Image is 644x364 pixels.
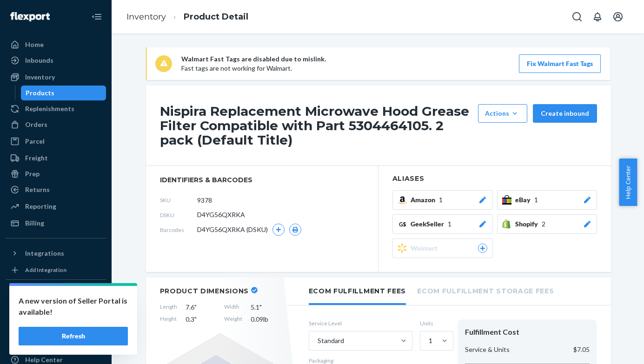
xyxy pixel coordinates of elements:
div: Billing [25,218,44,228]
a: Add Integration [6,265,106,276]
div: Actions [485,109,520,118]
a: Returns [6,182,106,197]
div: Inbounds [25,56,53,65]
button: Fast Tags [6,287,106,302]
button: Integrations [6,246,106,261]
p: Walmart Fast Tags are disabled due to mislink. [181,54,326,64]
a: Add Fast Tag [6,306,106,317]
button: Walmart [392,238,492,258]
button: Talk to Support [6,337,106,351]
button: Close Navigation [87,7,106,26]
button: Help Center [619,159,637,206]
span: Walmart [411,244,441,253]
div: Freight [25,153,48,163]
span: 1 [534,195,538,205]
div: Standard [318,336,344,345]
span: Shopify [515,219,542,229]
button: Refresh [19,327,128,345]
div: Add Integration [25,266,66,274]
a: Orders [6,117,106,132]
span: 0.3 [186,315,216,324]
img: Flexport logo [10,12,50,21]
p: Fast tags are not working for Walmart. [181,64,326,73]
label: Units [420,319,450,327]
div: Products [26,88,54,98]
span: Weight [224,315,242,324]
a: Prep [6,166,106,181]
li: Ecom Fulfillment Storage Fees [417,278,554,303]
span: Length [160,303,177,312]
li: Ecom Fulfillment Fees [309,278,406,305]
a: Product Detail [184,12,248,22]
a: Freight [6,151,106,165]
p: Service & Units [465,345,510,354]
button: Open notifications [588,7,607,26]
h1: Nispira Replacement Microwave Hood Grease Filter Compatible with Part 5304464105. 2 pack (Default... [160,104,473,147]
span: Width [224,303,242,312]
input: Standard [317,336,318,345]
span: 2 [542,219,545,229]
p: $7.05 [573,345,590,354]
a: Billing [6,216,106,231]
button: Fix Walmart Fast Tags [519,54,601,73]
a: Inventory [6,70,106,85]
span: eBay [515,195,534,205]
button: Shopify2 [497,214,597,234]
span: 0.09 lb [251,315,281,324]
a: Inventory [126,12,166,22]
div: Reporting [25,202,56,211]
span: D4YG56QXRKA (DSKU) [197,225,268,234]
span: D4YG56QXRKA [197,210,245,219]
a: Home [6,37,106,52]
span: " [194,315,197,323]
span: 5.1 [251,303,281,312]
div: Inventory [25,73,55,82]
span: SKU [160,196,197,204]
label: Service Level [309,319,412,327]
button: Amazon1 [392,190,492,210]
a: Inbounds [6,53,106,68]
div: Prep [25,169,40,179]
span: 1 [448,219,451,229]
span: DSKU [160,211,197,219]
span: GeekSeller [411,219,448,229]
div: Orders [25,120,47,129]
input: 1 [428,336,429,345]
p: A new version of Seller Portal is available! [19,295,128,318]
span: 7.6 [186,303,216,312]
h2: Aliases [392,175,597,182]
span: Amazon [411,195,439,205]
span: 1 [439,195,443,205]
button: GeekSeller1 [392,214,492,234]
span: " [259,303,262,311]
a: Reporting [6,199,106,214]
div: Returns [25,185,50,194]
span: Barcodes [160,226,197,234]
div: 1 [429,336,432,345]
button: Open account menu [609,7,627,26]
button: eBay1 [497,190,597,210]
div: Integrations [25,249,64,258]
span: " [194,303,197,311]
a: Replenishments [6,101,106,116]
iframe: Opens a widget where you can chat to one of our agents [584,336,635,359]
ol: breadcrumbs [119,3,256,31]
a: Parcel [6,134,106,149]
a: Settings [6,321,106,336]
button: Actions [478,104,527,123]
div: Replenishments [25,104,74,113]
span: Height [160,315,177,324]
button: Create inbound [533,104,597,123]
button: Open Search Box [568,7,586,26]
div: Home [25,40,44,49]
a: Products [21,86,106,100]
div: Fulfillment Cost [465,327,590,338]
div: Parcel [25,137,45,146]
span: identifiers & barcodes [160,175,364,185]
h2: Product Dimensions [160,287,249,295]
